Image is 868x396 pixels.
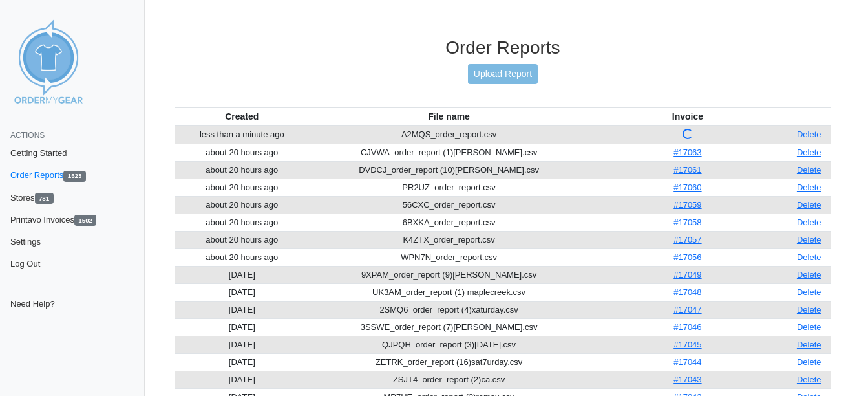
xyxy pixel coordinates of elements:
[797,357,821,367] a: Delete
[175,126,310,144] td: less than a minute ago
[175,179,310,196] td: about 20 hours ago
[310,353,589,371] td: ZETRK_order_report (16)sat7urday.csv
[310,231,589,248] td: K4ZTX_order_report.csv
[175,231,310,248] td: about 20 hours ago
[310,301,589,318] td: 2SMQ6_order_report (4)xaturday.csv
[310,196,589,214] td: 56CXC_order_report.csv
[10,131,45,140] span: Actions
[673,322,701,332] a: #17046
[310,179,589,196] td: PR2UZ_order_report.csv
[175,301,310,318] td: [DATE]
[673,287,701,297] a: #17048
[673,375,701,384] a: #17043
[175,107,310,126] th: Created
[673,340,701,349] a: #17045
[310,336,589,353] td: QJPQH_order_report (3)[DATE].csv
[797,217,821,227] a: Delete
[673,148,701,157] a: #17063
[797,340,821,349] a: Delete
[673,357,701,367] a: #17044
[673,252,701,262] a: #17056
[175,283,310,301] td: [DATE]
[310,161,589,179] td: DVDCJ_order_report (10)[PERSON_NAME].csv
[310,318,589,336] td: 3SSWE_order_report (7)[PERSON_NAME].csv
[673,217,701,227] a: #17058
[175,214,310,231] td: about 20 hours ago
[175,37,831,59] h3: Order Reports
[310,107,589,126] th: File name
[175,336,310,353] td: [DATE]
[797,182,821,192] a: Delete
[673,165,701,175] a: #17061
[175,318,310,336] td: [DATE]
[797,322,821,332] a: Delete
[673,200,701,210] a: #17059
[175,371,310,388] td: [DATE]
[797,305,821,314] a: Delete
[673,270,701,280] a: #17049
[673,305,701,314] a: #17047
[797,252,821,262] a: Delete
[673,235,701,245] a: #17057
[310,371,589,388] td: ZSJT4_order_report (2)ca.csv
[310,126,589,144] td: A2MQS_order_report.csv
[175,248,310,266] td: about 20 hours ago
[310,266,589,283] td: 9XPAM_order_report (9)[PERSON_NAME].csv
[175,196,310,214] td: about 20 hours ago
[175,353,310,371] td: [DATE]
[797,270,821,280] a: Delete
[310,214,589,231] td: 6BXKA_order_report.csv
[797,165,821,175] a: Delete
[74,215,96,226] span: 1502
[175,144,310,161] td: about 20 hours ago
[797,375,821,384] a: Delete
[797,129,821,139] a: Delete
[588,107,787,126] th: Invoice
[310,144,589,161] td: CJVWA_order_report (1)[PERSON_NAME].csv
[468,64,538,84] a: Upload Report
[310,248,589,266] td: WPN7N_order_report.csv
[175,266,310,283] td: [DATE]
[310,283,589,301] td: UK3AM_order_report (1) maplecreek.csv
[63,171,85,182] span: 1523
[797,200,821,210] a: Delete
[797,287,821,297] a: Delete
[673,182,701,192] a: #17060
[35,193,54,204] span: 781
[797,235,821,245] a: Delete
[175,161,310,179] td: about 20 hours ago
[797,148,821,157] a: Delete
